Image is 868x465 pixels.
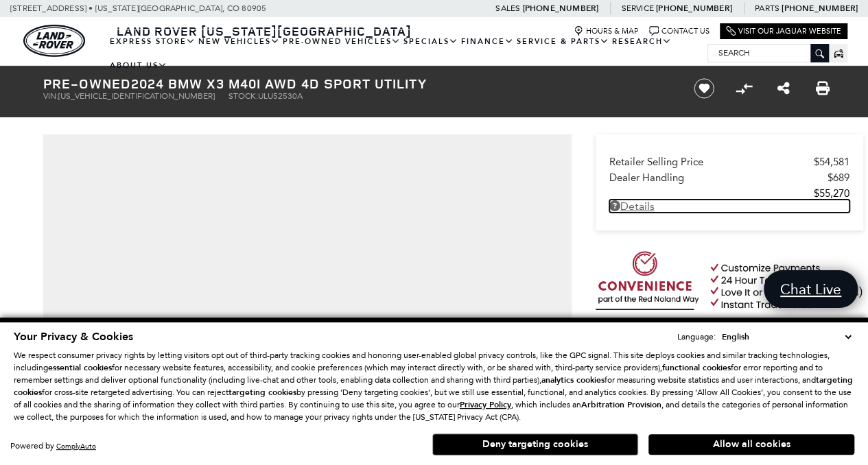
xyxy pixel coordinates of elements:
span: VIN: [43,91,58,101]
a: About Us [108,53,169,77]
p: We respect consumer privacy rights by letting visitors opt out of third-party tracking cookies an... [14,349,854,423]
h1: 2024 BMW X3 M40i AWD 4D Sport Utility [43,76,671,91]
a: $55,270 [609,187,849,200]
strong: essential cookies [48,362,112,373]
a: Details [609,200,849,213]
a: Chat Live [764,270,858,308]
select: Language Select [718,330,854,344]
span: Dealer Handling [609,171,828,184]
a: [PHONE_NUMBER] [656,3,732,14]
span: Land Rover [US_STATE][GEOGRAPHIC_DATA] [117,23,412,39]
strong: analytics cookies [541,374,605,385]
a: Share this Pre-Owned 2024 BMW X3 M40i AWD 4D Sport Utility [777,80,789,97]
a: EXPRESS STORE [108,29,197,53]
div: Language: [677,333,716,341]
a: Research [611,29,673,53]
a: Pre-Owned Vehicles [281,29,402,53]
a: [PHONE_NUMBER] [522,3,598,14]
a: Contact Us [649,26,709,36]
a: Print this Pre-Owned 2024 BMW X3 M40i AWD 4D Sport Utility [816,80,830,97]
span: Chat Live [773,280,848,298]
span: [US_VEHICLE_IDENTIFICATION_NUMBER] [58,91,215,101]
div: Powered by [10,442,96,451]
a: Finance [460,29,515,53]
span: ULU52530A [258,91,303,101]
a: New Vehicles [197,29,281,53]
span: $689 [828,171,849,184]
nav: Main Navigation [108,29,707,77]
strong: functional cookies [662,362,731,373]
input: Search [708,45,828,61]
span: Sales [495,3,520,13]
a: Specials [402,29,460,53]
img: Land Rover [23,25,85,57]
span: Retailer Selling Price [609,156,814,168]
button: Compare Vehicle [734,78,754,99]
a: Visit Our Jaguar Website [726,26,841,36]
span: $54,581 [814,156,849,168]
strong: Pre-Owned [43,74,131,93]
strong: targeting cookies [228,387,296,398]
a: land-rover [23,25,85,57]
button: Save vehicle [689,77,719,99]
a: Service & Parts [515,29,611,53]
a: Dealer Handling $689 [609,171,849,184]
a: [PHONE_NUMBER] [782,3,858,14]
strong: Arbitration Provision [581,399,661,410]
span: Service [621,3,653,13]
u: Privacy Policy [460,399,511,410]
a: Retailer Selling Price $54,581 [609,156,849,168]
button: Deny targeting cookies [432,433,638,455]
span: Parts [755,3,779,13]
a: Hours & Map [574,26,639,36]
span: $55,270 [814,187,849,200]
a: ComplyAuto [56,442,96,451]
a: Land Rover [US_STATE][GEOGRAPHIC_DATA] [108,23,420,39]
a: [STREET_ADDRESS] • [US_STATE][GEOGRAPHIC_DATA], CO 80905 [10,3,266,13]
button: Allow all cookies [648,434,854,455]
span: Stock: [228,91,258,101]
span: Your Privacy & Cookies [14,329,133,344]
